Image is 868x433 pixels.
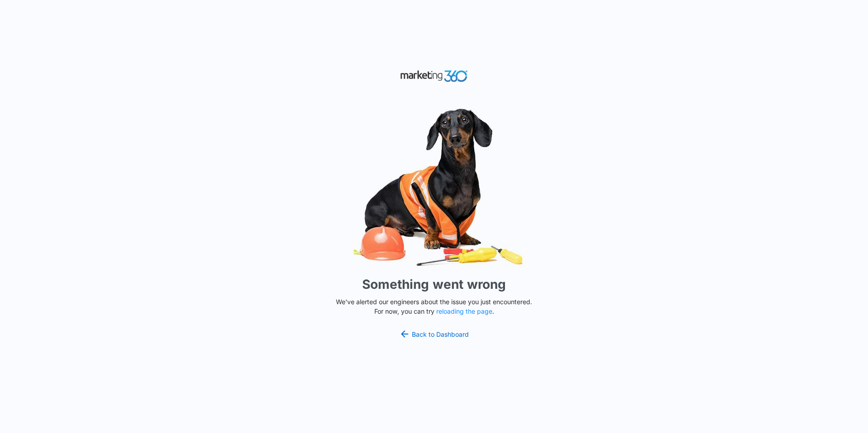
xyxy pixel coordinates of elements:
[298,103,570,272] img: Sad Dog
[332,297,536,316] p: We've alerted our engineers about the issue you just encountered. For now, you can try .
[399,329,469,339] a: Back to Dashboard
[362,275,506,294] h1: Something went wrong
[400,68,468,84] img: Marketing 360 Logo
[436,308,492,315] button: reloading the page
